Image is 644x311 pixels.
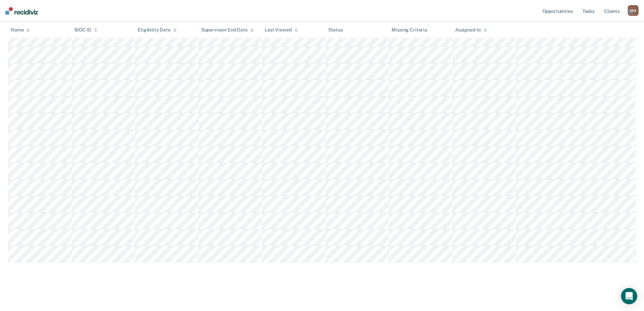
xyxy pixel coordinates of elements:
[11,27,30,33] div: Name
[455,27,487,33] div: Assigned to
[621,288,637,304] div: Open Intercom Messenger
[265,27,297,33] div: Last Viewed
[328,27,343,33] div: Status
[201,27,254,33] div: Supervision End Date
[392,27,427,33] div: Missing Criteria
[628,5,639,16] button: MM
[138,27,177,33] div: Eligibility Date
[74,27,97,33] div: IDOC ID
[628,5,639,16] div: M M
[5,7,38,15] img: Recidiviz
